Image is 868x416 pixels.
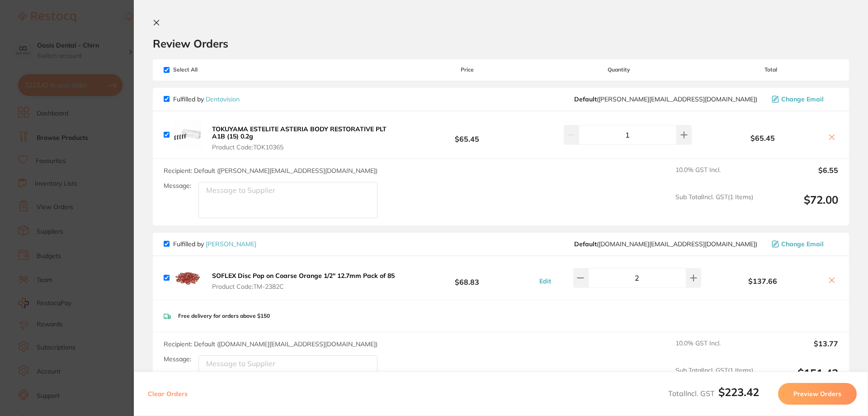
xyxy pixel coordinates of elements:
span: stacey@dentavision.com.au [574,96,757,103]
button: Clear Orders [145,383,190,405]
b: $223.42 [718,385,759,399]
b: TOKUYAMA ESTELITE ASTERIA BODY RESTORATIVE PLT A1B (15) 0.2g [212,125,387,140]
span: 10.0 % GST Incl. [675,339,753,359]
span: customer.care@henryschein.com.au [574,240,757,248]
b: $68.83 [400,269,534,286]
button: SOFLEX Disc Pop on Coarse Orange 1/2" 12.7mm Pack of 85 Product Code:TM-2382C [209,272,397,291]
span: Select All [164,67,254,73]
span: Product Code: TM-2382C [212,283,395,290]
output: $13.77 [760,339,838,359]
b: $137.66 [703,277,822,285]
b: $65.45 [400,126,534,143]
span: Product Code: TOK10365 [212,143,397,151]
a: [PERSON_NAME] [206,240,256,248]
p: Free delivery for orders above $150 [178,313,270,319]
output: $72.00 [760,193,838,218]
button: Edit [537,277,554,285]
span: Change Email [781,96,824,103]
button: Change Email [769,240,838,248]
output: $6.55 [760,166,838,186]
span: Price [400,67,534,73]
span: Sub Total Incl. GST ( 1 Items) [675,193,753,218]
b: $65.45 [703,134,822,142]
img: aG9jYno0ag [173,120,202,149]
h2: Review Orders [153,37,849,50]
span: Recipient: Default ( [DOMAIN_NAME][EMAIL_ADDRESS][DOMAIN_NAME] ) [164,340,377,348]
output: $151.42 [760,367,838,392]
b: Default [574,240,597,248]
b: SOFLEX Disc Pop on Coarse Orange 1/2" 12.7mm Pack of 85 [212,272,395,280]
span: Sub Total Incl. GST ( 1 Items) [675,367,753,392]
button: TOKUYAMA ESTELITE ASTERIA BODY RESTORATIVE PLT A1B (15) 0.2g Product Code:TOK10365 [209,125,400,151]
span: Recipient: Default ( [PERSON_NAME][EMAIL_ADDRESS][DOMAIN_NAME] ) [164,167,377,175]
p: Fulfilled by [173,96,240,103]
img: Z3did2lodQ [173,263,202,292]
span: Total Incl. GST [668,389,759,398]
p: Fulfilled by [173,240,256,248]
span: Change Email [781,240,824,248]
button: Change Email [769,95,838,103]
button: Preview Orders [778,383,857,405]
b: Default [574,95,597,103]
label: Message: [164,182,191,190]
span: Quantity [535,67,703,73]
label: Message: [164,355,191,363]
a: Dentavision [206,95,240,103]
span: 10.0 % GST Incl. [675,166,753,186]
span: Total [703,67,838,73]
